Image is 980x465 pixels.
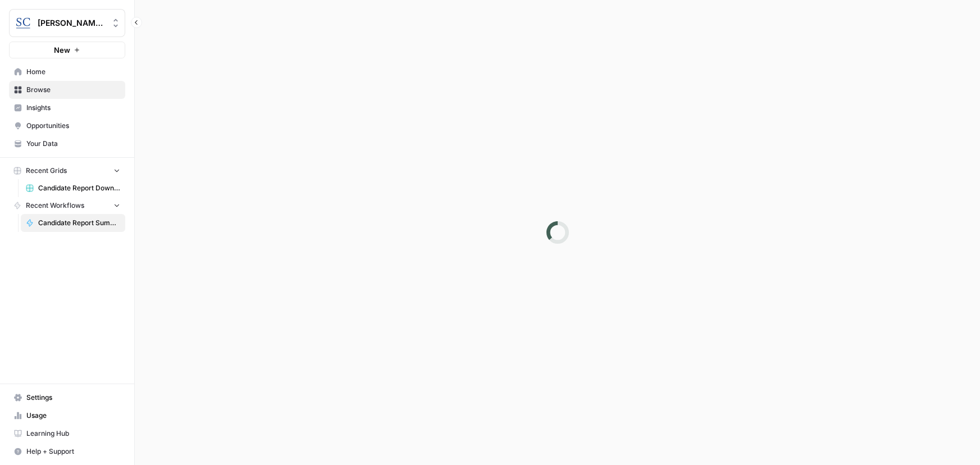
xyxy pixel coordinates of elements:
span: Learning Hub [26,428,120,439]
img: Stanton Chase LA Logo [13,13,33,33]
span: Browse [26,85,120,95]
span: Your Data [26,139,120,149]
a: Your Data [9,135,125,153]
span: Insights [26,103,120,113]
a: Learning Hub [9,425,125,443]
a: Usage [9,407,125,425]
span: Recent Workflows [26,200,84,211]
span: Candidate Report Summary [38,218,120,228]
a: Candidate Report Summary [21,214,125,232]
span: New [54,44,70,56]
a: Opportunities [9,117,125,135]
button: Recent Grids [9,162,125,179]
span: Help + Support [26,446,120,457]
a: Home [9,63,125,81]
button: Help + Support [9,443,125,461]
span: Settings [26,393,120,403]
button: Recent Workflows [9,197,125,214]
a: Browse [9,81,125,99]
button: New [9,42,125,58]
span: Opportunities [26,121,120,131]
span: Home [26,67,120,77]
a: Settings [9,389,125,407]
a: Candidate Report Download Sheet [21,179,125,197]
span: Usage [26,411,120,421]
span: Candidate Report Download Sheet [38,183,120,193]
a: Insights [9,99,125,117]
button: Workspace: Stanton Chase LA [9,9,125,37]
span: [PERSON_NAME] LA [38,17,106,29]
span: Recent Grids [26,166,67,176]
